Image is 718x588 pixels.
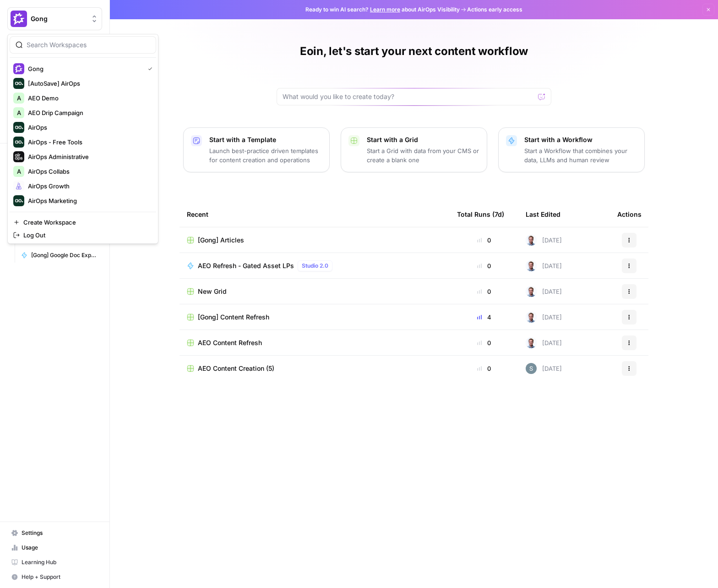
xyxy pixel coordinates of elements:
[526,286,562,297] div: [DATE]
[28,123,149,132] span: AirOps
[7,555,102,570] a: Learning Hub
[13,137,24,148] img: AirOps - Free Tools Logo
[22,529,98,537] span: Settings
[7,7,102,30] button: Workspace: Gong
[28,152,149,161] span: AirOps Administrative
[31,14,86,23] span: Gong
[17,248,102,263] a: [Gong] Google Doc Export
[526,312,562,323] div: [DATE]
[457,364,511,373] div: 0
[283,92,534,101] input: What would you like to create today?
[457,313,511,322] div: 4
[183,127,330,172] button: Start with a TemplateLaunch best-practice driven templates for content creation and operations
[7,570,102,584] button: Help + Support
[22,544,98,552] span: Usage
[457,261,511,270] div: 0
[526,235,562,246] div: [DATE]
[187,287,442,296] a: New Grid
[209,146,322,165] p: Launch best-practice driven templates for content creation and operations
[17,167,21,176] span: A
[526,363,562,374] div: [DATE]
[187,364,442,373] a: AEO Content Creation (5)
[7,526,102,540] a: Settings
[526,337,562,348] div: [DATE]
[305,5,460,14] span: Ready to win AI search? about AirOps Visibility
[367,135,479,144] p: Start with a Grid
[302,262,328,270] span: Studio 2.0
[13,181,24,192] img: AirOps Growth Logo
[13,78,24,89] img: [AutoSave] AirOps Logo
[526,286,537,297] img: bf076u973kud3p63l3g8gndu11n6
[10,216,156,229] a: Create Workspace
[7,34,158,244] div: Workspace: Gong
[524,146,637,165] p: Start a Workflow that combines your data, LLMs and human review
[198,261,294,270] span: AEO Refresh - Gated Asset LPs
[22,573,98,581] span: Help + Support
[22,558,98,566] span: Learning Hub
[187,338,442,347] a: AEO Content Refresh
[498,127,645,172] button: Start with a WorkflowStart a Workflow that combines your data, LLMs and human review
[457,338,511,347] div: 0
[17,93,21,103] span: A
[13,195,24,206] img: AirOps Marketing Logo
[23,231,149,240] span: Log Out
[526,202,560,227] div: Last Edited
[28,181,149,191] span: AirOps Growth
[457,236,511,245] div: 0
[617,202,642,227] div: Actions
[187,202,442,227] div: Recent
[341,127,487,172] button: Start with a GridStart a Grid with data from your CMS or create a blank one
[526,337,537,348] img: bf076u973kud3p63l3g8gndu11n6
[187,260,442,271] a: AEO Refresh - Gated Asset LPsStudio 2.0
[187,313,442,322] a: [Gong] Content Refresh
[187,236,442,245] a: [Gong] Articles
[198,287,227,296] span: New Grid
[28,108,149,117] span: AEO Drip Campaign
[457,287,511,296] div: 0
[526,260,537,271] img: bf076u973kud3p63l3g8gndu11n6
[28,64,141,73] span: Gong
[198,236,244,245] span: [Gong] Articles
[467,5,522,14] span: Actions early access
[23,218,149,227] span: Create Workspace
[526,235,537,246] img: bf076u973kud3p63l3g8gndu11n6
[457,202,504,227] div: Total Runs (7d)
[28,93,149,103] span: AEO Demo
[526,260,562,271] div: [DATE]
[198,364,274,373] span: AEO Content Creation (5)
[300,44,528,59] h1: Eoin, let's start your next content workflow
[28,167,149,176] span: AirOps Collabs
[28,196,149,205] span: AirOps Marketing
[17,108,21,117] span: A
[10,229,156,242] a: Log Out
[524,135,637,144] p: Start with a Workflow
[13,122,24,133] img: AirOps Logo
[370,6,400,13] a: Learn more
[11,11,27,27] img: Gong Logo
[31,251,98,259] span: [Gong] Google Doc Export
[367,146,479,165] p: Start a Grid with data from your CMS or create a blank one
[209,135,322,144] p: Start with a Template
[13,151,24,162] img: AirOps Administrative Logo
[27,40,150,49] input: Search Workspaces
[198,338,262,347] span: AEO Content Refresh
[526,363,537,374] img: w7f6q2jfcebns90hntjxsl93h3td
[13,63,24,74] img: Gong Logo
[28,79,149,88] span: [AutoSave] AirOps
[526,312,537,323] img: bf076u973kud3p63l3g8gndu11n6
[7,540,102,555] a: Usage
[198,313,269,322] span: [Gong] Content Refresh
[28,137,149,147] span: AirOps - Free Tools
